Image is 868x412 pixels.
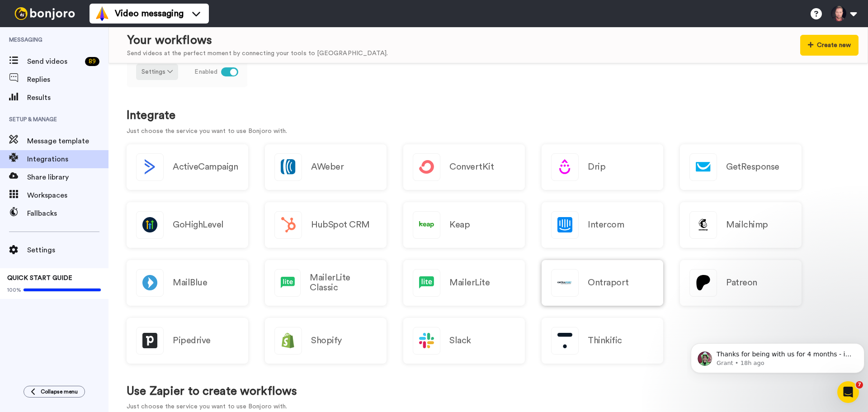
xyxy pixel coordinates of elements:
[7,286,21,294] span: 100%
[403,144,525,190] a: ConvertKit
[275,154,302,180] img: logo_aweber.svg
[403,260,525,306] a: MailerLite
[275,212,302,238] img: logo_hubspot.svg
[413,270,440,296] img: logo_mailerlite.svg
[726,220,768,230] h2: Mailchimp
[800,35,859,56] button: Create new
[311,162,344,172] h2: AWeber
[542,260,663,306] a: Ontraport
[275,327,302,354] img: logo_shopify.svg
[194,67,217,77] span: Enabled
[449,220,470,230] h2: Keap
[27,92,108,103] span: Results
[127,32,388,49] div: Your workflows
[95,6,109,21] img: vm-color.svg
[680,260,802,306] a: Patreon
[552,212,578,238] img: logo_intercom.svg
[115,7,184,20] span: Video messaging
[311,220,370,230] h2: HubSpot CRM
[265,144,387,190] a: AWeber
[588,220,624,230] h2: Intercom
[127,127,850,136] p: Just choose the service you want to use Bonjoro with.
[137,270,163,296] img: logo_mailblue.png
[137,154,163,180] img: logo_activecampaign.svg
[542,318,663,364] a: Thinkific
[542,202,663,248] a: Intercom
[7,275,72,281] span: QUICK START GUIDE
[11,7,79,20] img: bj-logo-header-white.svg
[127,385,297,398] h1: Use Zapier to create workflows
[687,324,868,388] iframe: Intercom notifications message
[265,260,387,306] a: MailerLite Classic
[265,318,387,364] a: Shopify
[265,202,387,248] a: HubSpot CRM
[27,154,108,165] span: Integrations
[403,202,525,248] a: Keap
[552,270,578,296] img: logo_ontraport.svg
[275,270,300,296] img: logo_mailerlite.svg
[127,318,248,364] a: Pipedrive
[173,336,211,346] h2: Pipedrive
[449,162,494,172] h2: ConvertKit
[726,162,779,172] h2: GetResponse
[137,212,163,238] img: logo_gohighlevel.png
[311,336,342,346] h2: Shopify
[680,202,802,248] a: Mailchimp
[449,336,471,346] h2: Slack
[173,162,238,172] h2: ActiveCampaign
[588,278,629,288] h2: Ontraport
[413,327,440,354] img: logo_slack.svg
[27,245,108,256] span: Settings
[690,212,717,238] img: logo_mailchimp.svg
[310,273,377,293] h2: MailerLite Classic
[41,388,78,395] span: Collapse menu
[552,327,578,354] img: logo_thinkific.svg
[173,220,224,230] h2: GoHighLevel
[403,318,525,364] a: Slack
[856,381,863,388] span: 7
[690,154,717,180] img: logo_getresponse.svg
[27,190,108,201] span: Workspaces
[173,278,207,288] h2: MailBlue
[24,386,85,398] button: Collapse menu
[127,144,248,190] button: ActiveCampaign
[27,56,81,67] span: Send videos
[726,278,757,288] h2: Patreon
[127,109,850,122] h1: Integrate
[85,57,99,66] div: 89
[127,202,248,248] a: GoHighLevel
[127,49,388,58] div: Send videos at the perfect moment by connecting your tools to [GEOGRAPHIC_DATA].
[127,260,248,306] a: MailBlue
[27,172,108,183] span: Share library
[136,64,178,80] button: Settings
[552,154,578,180] img: logo_drip.svg
[27,136,108,147] span: Message template
[413,154,440,180] img: logo_convertkit.svg
[588,336,622,346] h2: Thinkific
[588,162,605,172] h2: Drip
[837,381,859,403] iframe: Intercom live chat
[127,402,297,412] p: Just choose the service you want to use Bonjoro with.
[413,212,440,238] img: logo_keap.svg
[680,144,802,190] a: GetResponse
[449,278,490,288] h2: MailerLite
[137,327,163,354] img: logo_pipedrive.png
[542,144,663,190] a: Drip
[690,270,717,296] img: logo_patreon.svg
[27,208,108,219] span: Fallbacks
[27,74,108,85] span: Replies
